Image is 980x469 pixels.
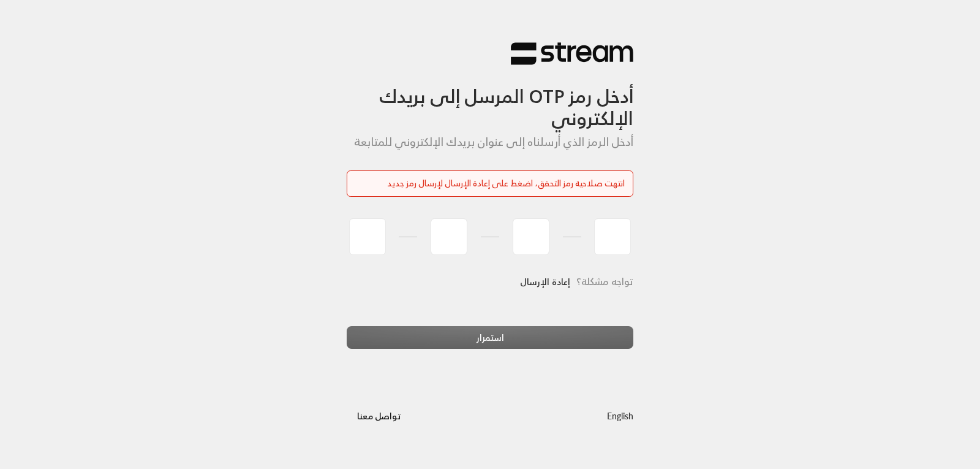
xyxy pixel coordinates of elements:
a: تواصل معنا [347,408,411,424]
div: انتهت صلاحية رمز التحقق، اضغط على إعادة الإرسال لإرسال رمز جديد [355,177,625,190]
h5: أدخل الرمز الذي أرسلناه إلى عنوان بريدك الإلكتروني للمتابعة [347,135,633,149]
img: Stream Logo [511,42,633,66]
span: تواجه مشكلة؟ [576,273,633,290]
button: تواصل معنا [347,405,411,427]
a: English [607,405,633,427]
h3: أدخل رمز OTP المرسل إلى بريدك الإلكتروني [347,66,633,130]
a: إعادة الإرسال [520,269,570,294]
